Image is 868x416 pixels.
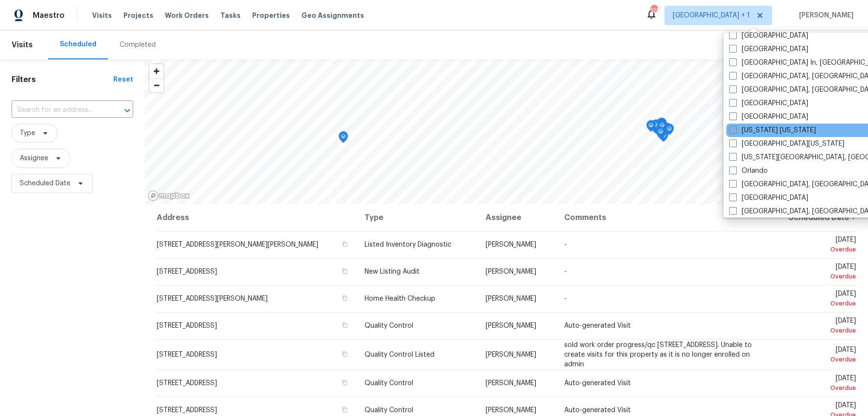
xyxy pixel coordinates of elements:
span: [PERSON_NAME] [486,407,536,414]
span: Assignee [20,153,48,163]
span: Projects [123,11,153,20]
span: [DATE] [774,236,856,254]
span: Quality Control Listed [365,351,434,358]
label: [GEOGRAPHIC_DATA] [729,112,808,122]
h1: Filters [12,75,113,84]
div: Map marker [651,120,660,135]
span: Geo Assignments [301,11,364,20]
span: [PERSON_NAME] [486,295,536,302]
span: [PERSON_NAME] [486,268,536,275]
span: - [564,268,567,275]
th: Comments [556,204,767,231]
input: Search for an address... [12,103,106,118]
span: [DATE] [774,347,856,364]
label: [GEOGRAPHIC_DATA] [729,193,808,203]
span: [STREET_ADDRESS] [157,322,217,329]
div: Map marker [657,118,667,133]
button: Zoom in [149,64,163,78]
span: [DATE] [774,318,856,335]
div: Overdue [774,272,856,281]
span: [DATE] [774,263,856,281]
div: Completed [120,40,156,50]
div: Map marker [646,120,656,135]
span: [PERSON_NAME] [486,380,536,387]
div: Map marker [339,131,348,146]
div: Scheduled [60,40,96,49]
div: Map marker [656,126,665,141]
span: Auto-generated Visit [564,407,631,414]
span: [DATE] [774,291,856,308]
div: Overdue [774,383,856,393]
span: [STREET_ADDRESS] [157,351,217,358]
span: Auto-generated Visit [564,322,631,329]
canvas: Map [145,59,868,204]
div: Overdue [774,245,856,254]
button: Copy Address [340,321,349,330]
a: Mapbox homepage [148,190,190,201]
span: [PERSON_NAME] [486,322,536,329]
button: Copy Address [340,378,349,387]
th: Address [156,204,357,231]
div: Overdue [774,355,856,364]
span: [STREET_ADDRESS][PERSON_NAME][PERSON_NAME] [157,241,318,248]
button: Copy Address [340,405,349,414]
button: Copy Address [340,240,349,249]
span: [PERSON_NAME] [486,351,536,358]
button: Open [121,104,134,117]
span: [STREET_ADDRESS] [157,380,217,387]
label: [US_STATE] [US_STATE] [729,125,816,135]
span: sold work order progress/qc [STREET_ADDRESS]. Unable to create visits for this property as it is ... [564,342,752,368]
span: [GEOGRAPHIC_DATA] + 1 [673,11,750,20]
div: Map marker [665,124,674,139]
div: 128 [651,6,657,15]
button: Zoom out [149,78,163,92]
span: [STREET_ADDRESS] [157,268,217,275]
span: Tasks [220,12,241,19]
span: Visits [12,34,33,55]
div: Map marker [656,118,665,133]
th: Scheduled Date ↑ [767,204,856,231]
span: Quality Control [365,407,413,414]
span: Auto-generated Visit [564,380,631,387]
th: Type [357,204,478,231]
div: Reset [113,75,133,84]
label: Orlando [729,166,768,176]
button: Copy Address [340,350,349,359]
span: [PERSON_NAME] [795,11,854,20]
span: New Listing Audit [365,268,420,275]
span: Work Orders [165,11,209,20]
span: Zoom out [149,79,163,92]
div: Map marker [657,120,667,135]
span: Quality Control [365,322,413,329]
span: Type [20,128,35,138]
span: Scheduled Date [20,179,70,188]
span: Properties [252,11,290,20]
span: Maestro [33,11,65,20]
span: [PERSON_NAME] [486,241,536,248]
label: [GEOGRAPHIC_DATA][US_STATE] [729,139,844,149]
span: Home Health Checkup [365,295,435,302]
span: [DATE] [774,375,856,393]
span: [STREET_ADDRESS] [157,407,217,414]
span: Listed Inventory Diagnostic [365,241,451,248]
label: [GEOGRAPHIC_DATA] [729,31,808,41]
th: Assignee [478,204,556,231]
button: Copy Address [340,267,349,276]
button: Copy Address [340,294,349,303]
span: - [564,241,567,248]
label: [GEOGRAPHIC_DATA] [729,44,808,54]
div: Overdue [774,326,856,335]
span: Quality Control [365,380,413,387]
label: [GEOGRAPHIC_DATA] [729,98,808,108]
span: Visits [92,11,112,20]
span: - [564,295,567,302]
div: Overdue [774,299,856,308]
span: [STREET_ADDRESS][PERSON_NAME] [157,295,268,302]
